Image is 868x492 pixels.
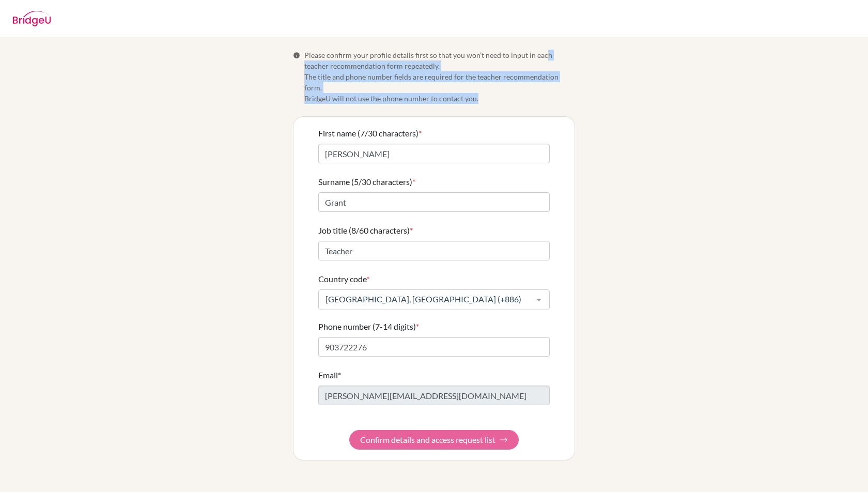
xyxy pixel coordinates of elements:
[318,224,413,237] label: Job title (8/60 characters)
[304,50,575,104] span: Please confirm your profile details first so that you won’t need to input in each teacher recomme...
[318,176,415,188] label: Surname (5/30 characters)
[318,144,550,163] input: Enter your first name
[323,294,529,304] span: [GEOGRAPHIC_DATA], [GEOGRAPHIC_DATA] (+886)
[293,52,300,59] span: Info
[318,273,369,285] label: Country code
[12,11,51,26] img: BridgeU logo
[318,127,422,140] label: First name (7/30 characters)
[318,369,341,381] label: Email*
[318,192,550,212] input: Enter your surname
[318,337,550,357] input: Enter your number
[318,320,419,333] label: Phone number (7-14 digits)
[318,241,550,260] input: Enter your job title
